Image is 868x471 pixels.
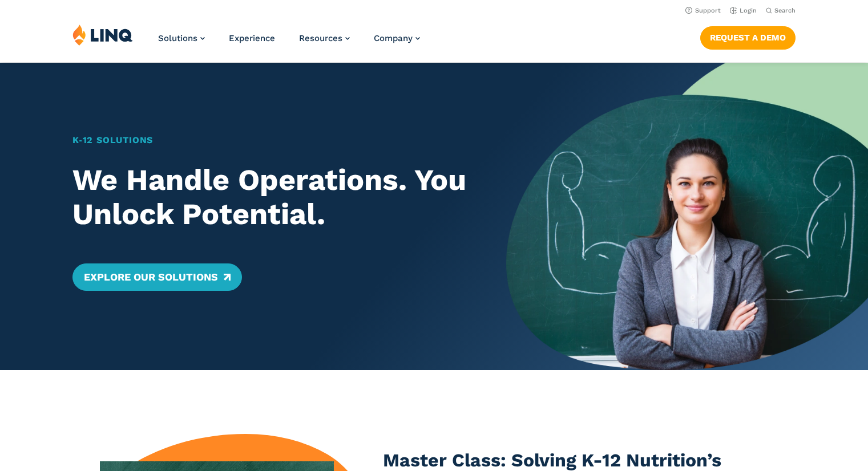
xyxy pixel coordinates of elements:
a: Explore Our Solutions [72,263,242,291]
a: Login [730,7,757,14]
span: Solutions [158,33,197,43]
h2: We Handle Operations. You Unlock Potential. [72,163,471,232]
nav: Primary Navigation [158,24,420,62]
a: Company [374,33,420,43]
img: LINQ | K‑12 Software [72,24,133,46]
span: Search [774,7,796,14]
nav: Button Navigation [700,24,796,49]
span: Resources [299,33,342,43]
span: Company [374,33,413,43]
h1: K‑12 Solutions [72,133,471,147]
a: Support [685,7,721,14]
a: Experience [229,33,275,43]
a: Resources [299,33,350,43]
a: Solutions [158,33,205,43]
img: Home Banner [506,63,868,370]
button: Open Search Bar [766,6,796,15]
a: Request a Demo [700,26,796,49]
